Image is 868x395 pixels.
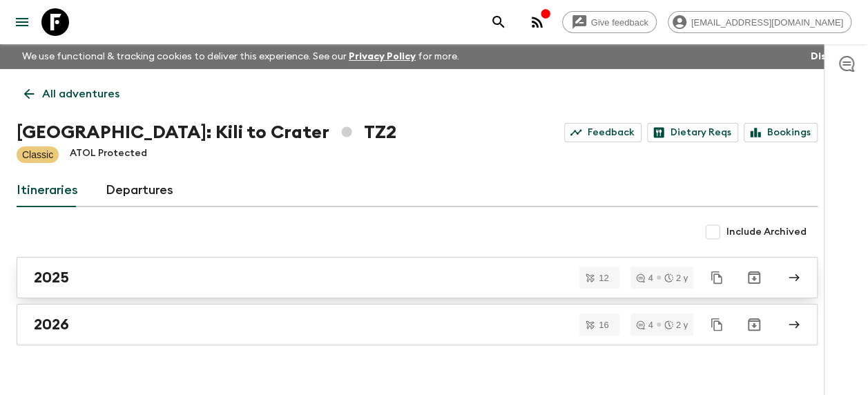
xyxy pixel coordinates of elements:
h1: [GEOGRAPHIC_DATA]: Kili to Crater TZ2 [17,119,396,146]
button: search adventures [485,8,512,36]
div: 2 y [664,320,688,329]
p: We use functional & tracking cookies to deliver this experience. See our for more. [17,44,465,69]
p: Classic [22,148,53,162]
a: Bookings [744,123,818,142]
a: Give feedback [562,11,657,33]
p: ATOL Protected [70,146,147,163]
a: Privacy Policy [349,52,416,61]
a: Departures [106,174,173,207]
span: Include Archived [726,225,807,239]
button: menu [8,8,36,36]
span: 16 [590,320,617,329]
a: 2026 [17,304,818,345]
button: Dismiss [807,47,851,66]
button: Archive [740,311,768,338]
div: [EMAIL_ADDRESS][DOMAIN_NAME] [668,11,851,33]
span: [EMAIL_ADDRESS][DOMAIN_NAME] [684,17,851,28]
a: Feedback [564,123,642,142]
a: 2025 [17,257,818,298]
div: 2 y [664,273,688,282]
button: Duplicate [704,265,729,290]
span: 12 [590,273,617,282]
button: Archive [740,264,768,291]
a: Itineraries [17,174,78,207]
p: All adventures [42,86,119,102]
span: Give feedback [584,17,656,28]
button: Duplicate [704,312,729,337]
div: 4 [636,273,653,282]
div: 4 [636,320,653,329]
h2: 2026 [34,316,69,334]
a: All adventures [17,80,127,108]
h2: 2025 [34,269,69,287]
a: Dietary Reqs [647,123,738,142]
